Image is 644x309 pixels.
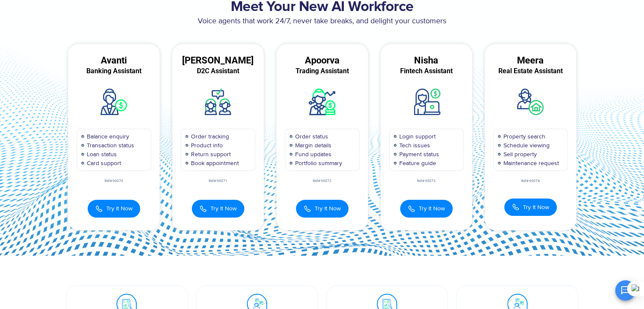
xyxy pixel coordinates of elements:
div: Real Estate Assistant [485,67,576,75]
span: Product info [189,141,223,150]
span: Try It Now [419,204,445,213]
span: Payment status [397,150,439,159]
span: Property search [501,132,545,141]
div: Avanti [68,57,160,64]
span: Sell property [501,150,537,159]
span: Tech issues [397,141,430,150]
span: Balance enquiry [85,132,129,141]
span: Order status [293,132,328,141]
span: Book appointment [189,159,239,168]
img: Call Icon [304,204,311,213]
img: Call Icon [95,204,103,213]
button: Try It Now [88,200,140,218]
span: Loan status [85,150,117,159]
div: D2C Assistant [172,67,264,75]
span: Schedule viewing [501,141,550,150]
span: Login support [397,132,436,141]
span: Feature guide [397,159,436,168]
p: Voice agents that work 24/7, never take breaks, and delight your customers [62,16,583,27]
span: Fund updates [293,150,332,159]
div: Apoorva [276,57,368,64]
div: Ref#:90071 [172,179,264,183]
span: Card support [85,159,121,168]
span: Margin details [293,141,332,150]
img: Call Icon [512,203,520,211]
button: Try It Now [296,200,348,218]
span: Order tracking [189,132,229,141]
div: Nisha [381,57,472,64]
img: Call Icon [408,204,415,213]
div: Ref#:90072 [276,179,368,183]
span: Try It Now [210,204,237,213]
span: Return support [189,150,231,159]
span: Try It Now [106,204,133,213]
span: Maintenance request [501,159,559,168]
div: Ref#:90074 [485,179,576,183]
span: Try It Now [523,203,549,212]
div: Ref#:90070 [68,179,160,183]
button: Open chat [615,280,636,301]
img: Call Icon [199,204,207,213]
span: Portfolio summary [293,159,342,168]
div: Ref#:90073 [381,179,472,183]
div: Trading Assistant [276,67,368,75]
div: [PERSON_NAME] [172,57,264,64]
span: Try It Now [315,204,341,213]
div: Meera [485,57,576,64]
button: Try It Now [192,200,244,218]
button: Try It Now [400,200,453,218]
div: Fintech Assistant [381,67,472,75]
span: Transaction status [85,141,134,150]
div: Banking Assistant [68,67,160,75]
button: Try It Now [504,199,557,216]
